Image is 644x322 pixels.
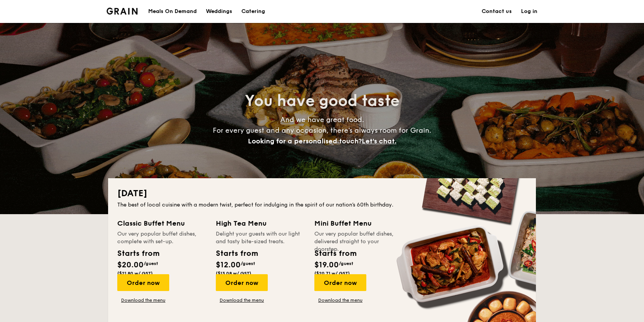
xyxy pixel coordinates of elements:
div: The best of local cuisine with a modern twist, perfect for indulging in the spirit of our nation’... [117,201,527,209]
div: Delight your guests with our light and tasty bite-sized treats. [216,230,305,242]
span: $12.00 [216,260,241,270]
img: Grain [107,8,138,15]
h2: [DATE] [117,187,527,200]
span: ($20.71 w/ GST) [314,271,350,276]
div: Starts from [117,248,159,259]
span: $19.00 [314,260,339,270]
span: You have good taste [245,92,400,110]
div: Order now [117,274,169,291]
span: /guest [144,261,158,266]
a: Logotype [107,8,138,15]
span: /guest [339,261,353,266]
div: Order now [314,274,366,291]
div: Our very popular buffet dishes, complete with set-up. [117,230,207,242]
a: Download the menu [314,297,366,303]
div: Our very popular buffet dishes, delivered straight to your doorstep. [314,230,404,242]
span: And we have great food. For every guest and any occasion, there’s always room for Grain. [213,115,431,145]
span: Looking for a personalised touch? [248,137,362,145]
div: Mini Buffet Menu [314,218,404,229]
div: Order now [216,274,268,291]
span: ($21.80 w/ GST) [117,271,153,276]
div: Starts from [216,248,257,259]
div: Classic Buffet Menu [117,218,207,229]
span: /guest [241,261,255,266]
div: Starts from [314,248,356,259]
a: Download the menu [216,297,268,303]
span: Let's chat. [362,137,396,145]
span: $20.00 [117,260,144,270]
div: High Tea Menu [216,218,305,229]
a: Download the menu [117,297,169,303]
span: ($13.08 w/ GST) [216,271,251,276]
